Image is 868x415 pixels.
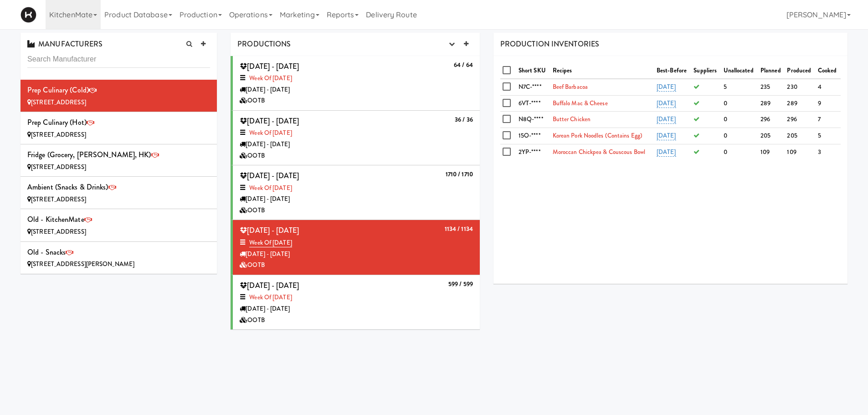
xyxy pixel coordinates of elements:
td: 296 [758,112,785,128]
td: 289 [758,95,785,112]
a: [DATE] [657,99,676,108]
li: Old - KitchenMate[STREET_ADDRESS] [21,209,217,241]
span: Ambient (Snacks & Drinks) [27,182,108,192]
td: 3 [816,144,841,160]
div: OOTB [240,150,473,162]
span: [STREET_ADDRESS] [31,98,86,107]
span: PRODUCTIONS [237,39,291,49]
span: [STREET_ADDRESS] [31,195,86,204]
tr: 6VT-****Buffalo Mac & Cheese[DATE]02892899 [500,95,841,112]
div: [DATE] - [DATE] [240,194,473,205]
a: Week of [DATE] [249,293,292,302]
span: Old - KitchenMate [27,214,84,225]
td: 205 [785,128,815,144]
div: OOTB [240,315,473,326]
a: Butter Chicken [553,115,591,123]
a: [DATE] [657,148,676,157]
li: Fridge (Grocery, [PERSON_NAME], HK)[STREET_ADDRESS] [21,144,217,177]
div: OOTB [240,260,473,271]
td: 289 [785,95,815,112]
td: 5 [816,128,841,144]
th: Recipes [550,63,654,79]
td: 5 [721,79,758,95]
a: Moroccan Chickpea & Couscous Bowl [553,148,645,156]
div: [DATE] - [DATE] [240,84,473,96]
li: Old - Snacks[STREET_ADDRESS][PERSON_NAME] [21,242,217,274]
a: Korean Pork Noodles (Contains Egg) [553,131,642,140]
a: Week of [DATE] [249,128,292,137]
td: 4 [816,79,841,95]
th: Unallocated [721,63,758,79]
tr: 15O-****Korean Pork Noodles (Contains Egg)[DATE]02052055 [500,128,841,144]
th: Cooked [816,63,841,79]
a: Week of [DATE] [249,238,292,247]
td: 205 [758,128,785,144]
a: Week of [DATE] [249,74,292,82]
th: Produced [785,63,815,79]
a: Buffalo Mac & Cheese [553,99,608,108]
b: 1710 / 1710 [446,170,473,179]
div: [DATE] - [DATE] [240,303,473,315]
th: Best-Before [654,63,691,79]
tr: 2YP-****Moroccan Chickpea & Couscous Bowl[DATE]01091093 [500,144,841,160]
span: Fridge (Grocery, [PERSON_NAME], HK) [27,149,151,160]
span: Prep Culinary (Hot) [27,117,87,128]
span: [STREET_ADDRESS] [31,130,86,139]
span: [DATE] - [DATE] [240,170,299,181]
img: Micromart [21,7,36,23]
span: [STREET_ADDRESS] [31,163,86,171]
b: 64 / 64 [454,61,473,69]
div: [DATE] - [DATE] [240,139,473,150]
td: 9 [816,95,841,112]
td: 296 [785,112,815,128]
th: Short SKU [516,63,550,79]
li: 36 / 36 [DATE] - [DATE]Week of [DATE][DATE] - [DATE]OOTB [231,111,480,165]
a: [DATE] [657,82,676,92]
span: [DATE] - [DATE] [240,61,299,72]
b: 599 / 599 [448,280,473,288]
td: 230 [785,79,815,95]
div: OOTB [240,95,473,107]
span: [DATE] - [DATE] [240,280,299,291]
td: 7 [816,112,841,128]
td: 0 [721,112,758,128]
tr: N8Q-****Butter Chicken[DATE]02962967 [500,112,841,128]
th: Planned [758,63,785,79]
b: 1134 / 1134 [445,225,473,233]
li: 599 / 599 [DATE] - [DATE]Week of [DATE][DATE] - [DATE]OOTB [231,275,480,330]
li: 64 / 64 [DATE] - [DATE]Week of [DATE][DATE] - [DATE]OOTB [231,56,480,111]
span: PRODUCTION INVENTORIES [500,39,599,49]
td: 235 [758,79,785,95]
li: 1710 / 1710 [DATE] - [DATE]Week of [DATE][DATE] - [DATE]OOTB [231,165,480,220]
th: Suppliers [691,63,721,79]
tr: N7C-****Beef Barbacoa[DATE]52352304 [500,79,841,95]
span: MANUFACTURERS [27,39,103,49]
a: Week of [DATE] [249,184,292,192]
td: 0 [721,128,758,144]
li: 1134 / 1134 [DATE] - [DATE]Week of [DATE][DATE] - [DATE]OOTB [231,220,480,275]
span: [STREET_ADDRESS][PERSON_NAME] [31,260,134,268]
li: Prep Culinary (Cold)[STREET_ADDRESS] [21,80,217,112]
a: Beef Barbacoa [553,82,588,91]
input: Search Manufacturer [27,51,210,68]
b: 36 / 36 [455,115,473,124]
a: [DATE] [657,115,676,124]
td: 0 [721,95,758,112]
div: OOTB [240,205,473,216]
span: [DATE] - [DATE] [240,116,299,126]
span: [STREET_ADDRESS] [31,227,86,236]
span: [DATE] - [DATE] [240,225,299,236]
td: 0 [721,144,758,160]
li: Ambient (Snacks & Drinks)[STREET_ADDRESS] [21,177,217,209]
td: 109 [758,144,785,160]
td: 109 [785,144,815,160]
span: Prep Culinary (Cold) [27,85,89,95]
a: [DATE] [657,131,676,140]
div: [DATE] - [DATE] [240,249,473,260]
span: Old - Snacks [27,247,66,257]
li: Prep Culinary (Hot)[STREET_ADDRESS] [21,112,217,144]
